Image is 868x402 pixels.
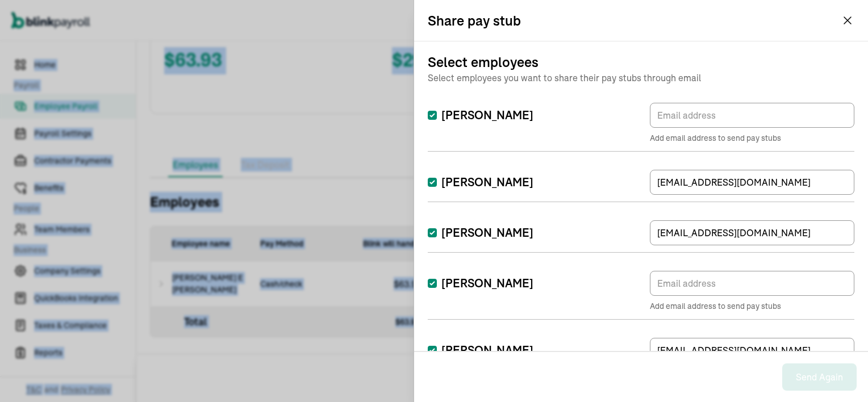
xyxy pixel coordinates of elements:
h3: Select employees [428,53,854,94]
input: [PERSON_NAME] [428,346,437,355]
input: TextInput [650,103,854,128]
input: [PERSON_NAME] [428,111,437,120]
input: [PERSON_NAME] [428,228,437,237]
input: TextInput [650,338,854,363]
input: [PERSON_NAME] [428,178,437,187]
input: TextInput [650,220,854,245]
input: TextInput [650,170,854,195]
p: Add email address to send pay stubs [650,132,854,144]
label: [PERSON_NAME] [428,174,533,190]
input: TextInput [650,271,854,296]
span: Select employees you want to share their pay stubs through email [428,71,854,94]
p: Add email address to send pay stubs [650,300,854,312]
label: [PERSON_NAME] [428,107,533,123]
label: [PERSON_NAME] [428,225,533,241]
button: Send Again [782,363,857,391]
h3: Share pay stub [428,11,521,30]
label: [PERSON_NAME] [428,275,533,291]
label: [PERSON_NAME] [428,342,533,358]
input: [PERSON_NAME] [428,279,437,288]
